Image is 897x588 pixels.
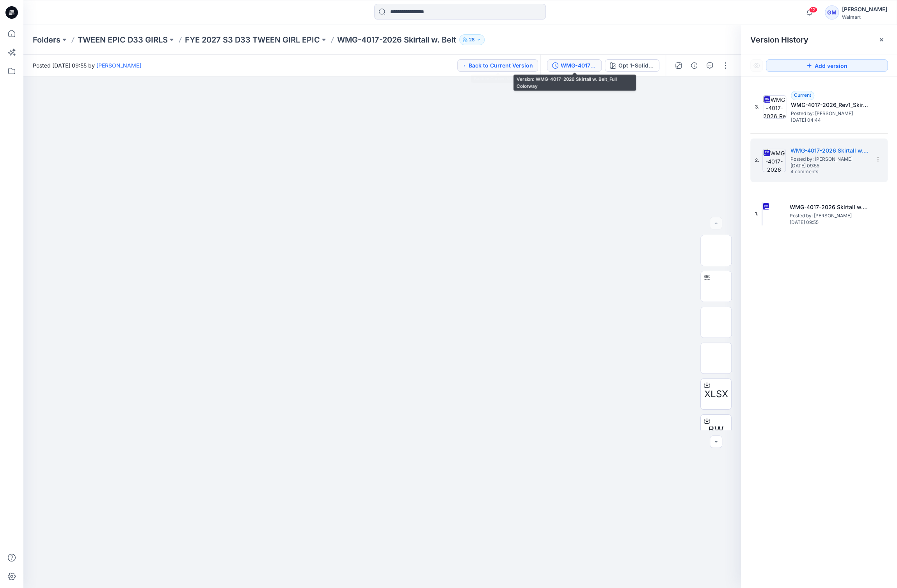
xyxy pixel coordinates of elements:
[809,7,817,13] span: 12
[457,59,538,72] button: Back to Current Version
[750,59,763,72] button: Show Hidden Versions
[790,155,869,163] span: Posted by: Gayan Mahawithanalage
[762,149,786,172] img: WMG-4017-2026 Skirtall w. Belt_Full Colorway
[708,423,724,437] span: BW
[790,163,869,169] span: [DATE] 09:55
[96,62,141,69] a: [PERSON_NAME]
[842,5,887,14] div: [PERSON_NAME]
[790,212,868,220] span: Posted by: Gayan Mahawithanalage
[78,34,168,45] a: TWEEN EPIC D33 GIRLS
[755,157,759,164] span: 2.
[688,59,700,72] button: Details
[790,203,868,212] h5: WMG-4017-2026 Skirtall w. Belt_Soft Silver
[469,36,475,44] p: 28
[704,387,728,401] span: XLSX
[791,117,869,123] span: [DATE] 04:44
[825,5,839,20] div: GM
[790,169,845,175] span: 4 comments
[794,92,811,98] span: Current
[791,100,869,110] h5: WMG-4017-2026_Rev1_Skirtall w. Belt
[547,59,602,72] button: WMG-4017-2026 Skirtall w. Belt_Full Colorway
[755,210,758,217] span: 1.
[33,61,141,69] span: Posted [DATE] 09:55 by
[791,110,869,117] span: Posted by: Gayan Mahawithanalage
[561,61,597,70] div: WMG-4017-2026 Skirtall w. Belt_Full Colorway
[790,220,868,225] span: [DATE] 09:55
[459,34,485,45] button: 28
[337,34,456,45] p: WMG-4017-2026 Skirtall w. Belt
[755,103,760,110] span: 3.
[750,35,808,44] span: Version History
[618,61,654,70] div: Opt 1-Solid Black Soot
[763,95,786,119] img: WMG-4017-2026_Rev1_Skirtall w. Belt
[762,202,762,226] img: WMG-4017-2026 Skirtall w. Belt_Soft Silver
[185,34,320,45] a: FYE 2027 S3 D33 TWEEN GIRL EPIC
[33,34,60,45] a: Folders
[842,14,887,20] div: Walmart
[790,146,869,155] h5: WMG-4017-2026 Skirtall w. Belt_Full Colorway
[766,59,888,72] button: Add version
[878,37,885,43] button: Close
[605,59,659,72] button: Opt 1-Solid Black Soot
